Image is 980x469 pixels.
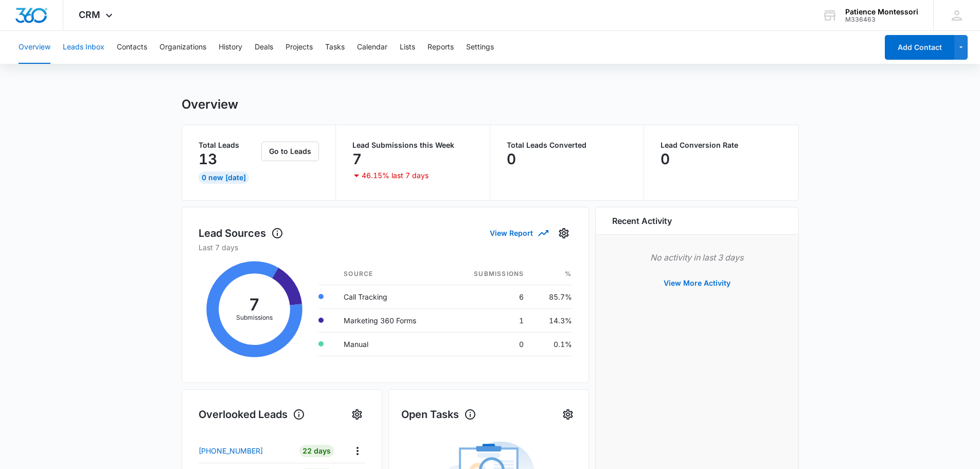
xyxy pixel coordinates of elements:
td: 1 [448,308,532,332]
p: 0 [661,151,670,167]
button: Settings [466,31,494,64]
button: Calendar [357,31,387,64]
td: 6 [448,285,532,308]
button: Contacts [117,31,147,64]
div: 0 New [DATE] [199,171,249,184]
a: Go to Leads [261,147,319,155]
button: Reports [427,31,454,64]
td: Marketing 360 Forms [335,308,448,332]
p: Total Leads Converted [507,142,628,149]
p: 13 [199,151,217,167]
button: Tasks [325,31,345,64]
td: Call Tracking [335,285,448,308]
div: account id [845,16,918,23]
button: Go to Leads [261,142,319,161]
p: [PHONE_NUMBER] [199,445,263,456]
button: Organizations [159,31,206,64]
button: Settings [560,406,576,423]
h1: Overlooked Leads [199,407,305,422]
td: 14.3% [532,308,572,332]
p: 0 [507,151,516,167]
p: 46.15% last 7 days [362,172,429,179]
p: No activity in last 3 days [612,251,782,264]
button: Deals [255,31,273,64]
button: Leads Inbox [63,31,104,64]
h1: Open Tasks [401,407,476,422]
th: % [532,263,572,285]
td: 85.7% [532,285,572,308]
td: Manual [335,332,448,356]
div: 22 Days [299,445,334,457]
td: 0 [448,332,532,356]
button: History [219,31,242,64]
p: Lead Conversion Rate [661,142,782,149]
button: Settings [556,225,572,241]
button: Add Contact [885,35,954,60]
p: 7 [352,151,362,167]
button: Lists [400,31,415,64]
div: account name [845,8,918,16]
button: Actions [349,443,365,459]
p: Lead Submissions this Week [352,142,473,149]
p: Total Leads [199,142,260,149]
h6: Recent Activity [612,215,672,227]
th: Source [335,263,448,285]
h1: Lead Sources [199,225,283,241]
h1: Overview [182,97,238,112]
button: Projects [286,31,313,64]
p: Last 7 days [199,242,572,253]
th: Submissions [448,263,532,285]
a: [PHONE_NUMBER] [199,445,292,456]
button: Overview [19,31,50,64]
td: 0.1% [532,332,572,356]
span: CRM [79,9,100,20]
button: Settings [349,406,365,423]
button: View More Activity [653,271,741,296]
button: View Report [490,224,547,242]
